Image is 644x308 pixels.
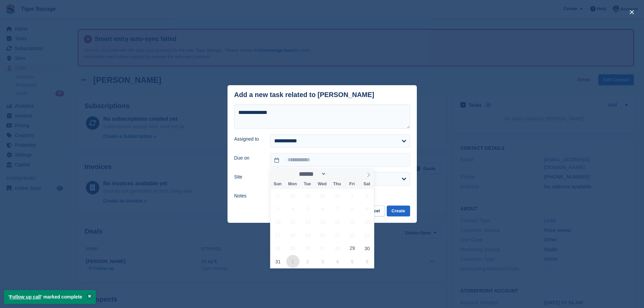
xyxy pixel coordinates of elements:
span: August 16, 2025 [360,215,374,229]
span: August 13, 2025 [316,215,329,229]
p: ' ' marked complete [4,290,96,304]
span: August 5, 2025 [301,202,314,215]
span: August 22, 2025 [346,229,359,242]
span: July 29, 2025 [301,189,314,202]
span: Wed [315,182,330,186]
span: August 10, 2025 [271,215,285,229]
span: August 17, 2025 [271,229,285,242]
span: August 28, 2025 [331,242,344,255]
select: Month [297,170,327,177]
span: September 5, 2025 [346,255,359,268]
label: Notes [234,192,262,199]
span: September 2, 2025 [301,255,314,268]
span: August 26, 2025 [301,242,314,255]
span: July 31, 2025 [331,189,344,202]
span: Tue [300,182,315,186]
span: July 27, 2025 [271,189,285,202]
span: August 6, 2025 [316,202,329,215]
div: Add a new task related to [PERSON_NAME] [234,91,375,99]
span: September 1, 2025 [286,255,300,268]
span: August 9, 2025 [360,202,374,215]
label: Site [234,173,262,181]
label: Due on [234,155,262,162]
a: Follow up call [9,294,41,300]
span: August 29, 2025 [346,242,359,255]
span: Fri [344,182,359,186]
span: August 18, 2025 [286,229,300,242]
span: July 28, 2025 [286,189,300,202]
button: close [626,7,637,18]
span: August 4, 2025 [286,202,300,215]
span: Sat [359,182,374,186]
span: Thu [330,182,344,186]
span: August 8, 2025 [346,202,359,215]
span: August 2, 2025 [360,189,374,202]
span: August 15, 2025 [346,215,359,229]
span: August 7, 2025 [331,202,344,215]
span: August 12, 2025 [301,215,314,229]
span: August 23, 2025 [360,229,374,242]
input: Year [326,170,348,177]
span: August 31, 2025 [271,255,285,268]
span: August 3, 2025 [271,202,285,215]
span: September 3, 2025 [316,255,329,268]
span: September 6, 2025 [360,255,374,268]
span: August 11, 2025 [286,215,300,229]
span: August 30, 2025 [360,242,374,255]
span: August 25, 2025 [286,242,300,255]
span: Mon [285,182,300,186]
span: August 27, 2025 [316,242,329,255]
span: August 20, 2025 [316,229,329,242]
button: Create [387,206,410,217]
span: August 21, 2025 [331,229,344,242]
span: August 24, 2025 [271,242,285,255]
span: August 1, 2025 [346,189,359,202]
label: Assigned to [234,136,262,143]
span: August 14, 2025 [331,215,344,229]
span: September 4, 2025 [331,255,344,268]
span: Sun [270,182,285,186]
span: July 30, 2025 [316,189,329,202]
span: August 19, 2025 [301,229,314,242]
